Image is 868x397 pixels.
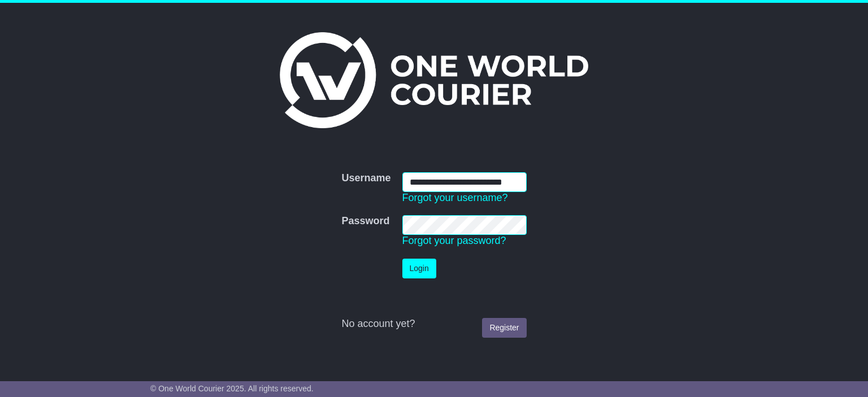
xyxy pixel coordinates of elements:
[280,32,588,128] img: One World
[482,318,526,338] a: Register
[402,259,436,278] button: Login
[341,215,389,228] label: Password
[402,235,506,246] a: Forgot your password?
[402,192,508,203] a: Forgot your username?
[150,384,314,393] span: © One World Courier 2025. All rights reserved.
[341,318,526,330] div: No account yet?
[341,172,390,185] label: Username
